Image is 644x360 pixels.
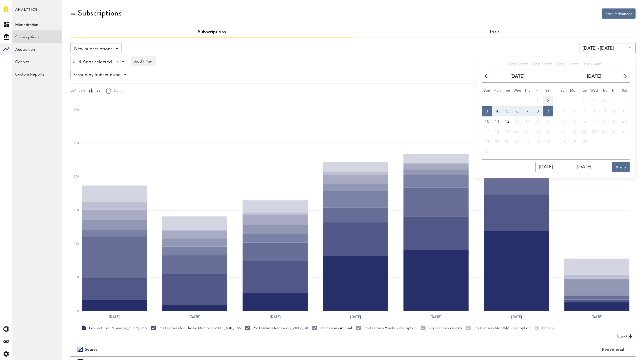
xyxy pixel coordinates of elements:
button: 23 [579,127,589,137]
span: 18 [602,120,606,123]
button: 7 [559,106,569,116]
span: 17 [592,120,596,123]
div: Subscriptions [78,8,122,17]
button: 16 [543,116,553,127]
button: 15 [533,116,543,127]
img: Export [627,333,634,340]
span: 19 [612,120,617,123]
button: 21 [522,127,533,137]
a: Custom Reports [12,68,62,80]
a: Monetization [12,18,62,30]
span: 29 [572,140,576,144]
small: Wednesday [514,89,521,92]
button: 2 [543,96,553,106]
span: 4 [496,109,498,113]
span: 10 [485,120,489,123]
button: 14 [559,116,569,127]
span: Bar [94,89,102,93]
span: Last 90 days [534,63,552,66]
small: Tuesday [504,89,510,92]
button: 8 [533,106,543,116]
span: 8 [537,109,539,113]
button: 17 [589,116,599,127]
text: [DATE] [592,314,603,319]
small: Friday [535,89,540,92]
span: 26 [505,140,510,144]
span: 4 Apps selected [79,57,112,67]
button: 9 [579,106,589,116]
button: 3 [589,96,599,106]
button: 11 [599,106,609,116]
span: 30 [582,140,586,144]
button: 30 [579,137,589,147]
small: Saturday [622,89,627,92]
span: 28 [561,140,566,144]
div: Delete [71,56,77,66]
input: __/__/____ [574,162,609,172]
span: 2 [583,99,585,103]
button: 31 [482,147,492,157]
span: 3 [486,109,488,113]
span: 1 [537,99,539,103]
button: 3 [482,106,492,116]
button: Export [616,333,636,340]
small: Thursday [601,89,608,92]
text: [DATE] [431,314,442,319]
button: Apply [612,162,630,172]
small: Wednesday [590,89,598,92]
button: 22 [533,127,543,137]
span: 31 [485,150,489,154]
button: 18 [492,127,502,137]
div: Others [535,326,554,331]
button: 28 [559,137,569,147]
small: Saturday [545,89,551,92]
button: 28 [522,137,533,147]
button: 9 [543,106,553,116]
button: 30 [543,137,553,147]
span: 23 [546,130,550,134]
small: Friday [612,89,617,92]
span: 3 [593,99,595,103]
button: 19 [502,127,512,137]
text: 150 [74,209,79,212]
button: 4 [492,106,502,116]
button: 23 [543,127,553,137]
input: __/__/____ [535,162,571,172]
small: Tuesday [581,89,587,92]
span: Last 30 days [510,63,528,66]
button: 29 [569,137,579,147]
span: 12 [612,109,617,113]
button: 26 [502,137,512,147]
span: 30 [546,140,550,144]
small: Monday [570,89,578,92]
button: 8 [569,106,579,116]
button: 2 [579,96,589,106]
button: 18 [599,116,609,127]
button: 5 [502,106,512,116]
span: 11 [495,120,499,123]
div: Pro Features Renewing_2019_30 [245,326,308,331]
text: 0 [77,310,79,313]
div: Pro Features for Classic Members 2015_600_365 [151,326,241,331]
span: New Subscriptions [74,44,113,54]
span: 10 [592,109,596,113]
span: 21 [561,130,566,134]
div: Pro Features Weekly [421,326,462,331]
text: [DATE] [270,314,281,319]
div: Pro Features Monthly Subscription [466,326,531,331]
small: Monday [493,89,501,92]
div: Pro Features Renewing_2019_365 [82,326,147,331]
span: 28 [525,140,530,144]
span: 11 [602,109,606,113]
span: 13 [515,120,520,123]
button: 12 [609,106,619,116]
button: Free Advances [602,8,636,19]
button: 12 [502,116,512,127]
button: 26 [609,127,619,137]
span: 5 [506,109,508,113]
span: 20 [515,130,520,134]
span: 16 [582,120,586,123]
span: 15 [572,120,576,123]
span: Line [76,89,85,93]
button: 10 [482,116,492,127]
